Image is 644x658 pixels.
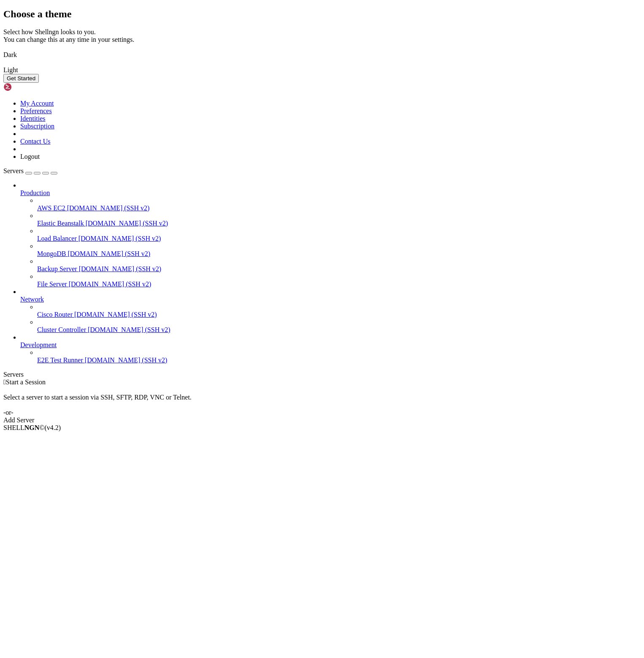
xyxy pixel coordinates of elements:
li: Load Balancer [DOMAIN_NAME] (SSH v2) [37,227,641,242]
a: Load Balancer [DOMAIN_NAME] (SSH v2) [37,235,641,242]
a: Backup Server [DOMAIN_NAME] (SSH v2) [37,265,641,273]
span: SHELL © [3,424,61,431]
span: [DOMAIN_NAME] (SSH v2) [69,280,152,288]
li: Elastic Beanstalk [DOMAIN_NAME] (SSH v2) [37,212,641,227]
span: Development [20,341,57,348]
div: Light [3,66,641,74]
a: Identities [20,115,46,122]
a: Development [20,341,641,349]
img: Shellngn [3,83,52,91]
div: Select how Shellngn looks to you. You can change this at any time in your settings. [3,28,641,44]
a: E2E Test Runner [DOMAIN_NAME] (SSH v2) [37,356,641,364]
div: Dark [3,51,641,59]
a: Subscription [20,122,54,130]
span: Network [20,296,44,303]
a: Cisco Router [DOMAIN_NAME] (SSH v2) [37,311,641,318]
span:  [3,378,6,386]
span: Elastic Beanstalk [37,220,84,227]
button: Get Started [3,74,39,83]
span: Backup Server [37,265,77,272]
a: Servers [3,167,57,174]
span: [DOMAIN_NAME] (SSH v2) [88,326,170,333]
a: Contact Us [20,138,51,145]
span: [DOMAIN_NAME] (SSH v2) [85,356,168,364]
h2: Choose a theme [3,8,641,20]
span: Load Balancer [37,235,77,242]
div: Add Server [3,416,641,424]
li: Network [20,288,641,334]
li: Backup Server [DOMAIN_NAME] (SSH v2) [37,258,641,273]
span: [DOMAIN_NAME] (SSH v2) [78,235,161,242]
a: MongoDB [DOMAIN_NAME] (SSH v2) [37,250,641,258]
a: Network [20,296,641,303]
b: NGN [24,424,40,431]
a: File Server [DOMAIN_NAME] (SSH v2) [37,280,641,288]
span: Production [20,189,50,196]
span: Cisco Router [37,311,73,318]
a: Elastic Beanstalk [DOMAIN_NAME] (SSH v2) [37,220,641,227]
span: [DOMAIN_NAME] (SSH v2) [68,250,150,257]
a: Logout [20,153,40,160]
a: Production [20,189,641,197]
a: Preferences [20,107,52,114]
div: Select a server to start a session via SSH, SFTP, RDP, VNC or Telnet. -or- [3,386,641,416]
li: E2E Test Runner [DOMAIN_NAME] (SSH v2) [37,349,641,364]
span: [DOMAIN_NAME] (SSH v2) [67,204,150,212]
span: [DOMAIN_NAME] (SSH v2) [79,265,162,272]
span: [DOMAIN_NAME] (SSH v2) [74,311,157,318]
li: AWS EC2 [DOMAIN_NAME] (SSH v2) [37,197,641,212]
span: AWS EC2 [37,204,65,212]
li: Production [20,182,641,288]
div: Servers [3,371,641,378]
a: Cluster Controller [DOMAIN_NAME] (SSH v2) [37,326,641,334]
span: MongoDB [37,250,66,257]
a: My Account [20,100,54,107]
span: 4.2.0 [45,424,61,431]
span: E2E Test Runner [37,356,83,364]
span: File Server [37,280,67,288]
li: File Server [DOMAIN_NAME] (SSH v2) [37,273,641,288]
li: Cisco Router [DOMAIN_NAME] (SSH v2) [37,303,641,318]
span: Start a Session [6,378,46,386]
span: [DOMAIN_NAME] (SSH v2) [86,220,168,227]
li: Cluster Controller [DOMAIN_NAME] (SSH v2) [37,318,641,334]
li: Development [20,334,641,364]
span: Servers [3,167,24,174]
li: MongoDB [DOMAIN_NAME] (SSH v2) [37,242,641,258]
a: AWS EC2 [DOMAIN_NAME] (SSH v2) [37,204,641,212]
span: Cluster Controller [37,326,86,333]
